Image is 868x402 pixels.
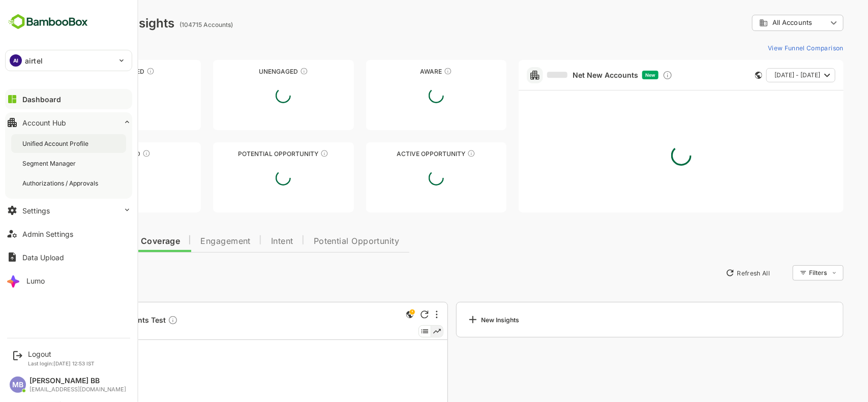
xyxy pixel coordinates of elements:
img: BambooboxFullLogoMark.5f36c76dfaba33ec1ec1367b70bb1252.svg [5,12,91,32]
button: New Insights [24,264,99,282]
button: Lumo [5,270,132,291]
div: Refresh [385,311,393,319]
div: Dashboard [22,95,61,104]
div: These accounts have just entered the buying cycle and need further nurturing [408,67,416,75]
div: Segment Manager [22,159,78,168]
div: Admin Settings [22,230,73,238]
button: Refresh All [685,265,739,281]
button: [DATE] - [DATE] [731,68,800,82]
div: This is a global insight. Segment selection is not applicable for this view [368,308,380,322]
div: Lumo [26,276,45,285]
span: Potential Opportunity [278,237,364,245]
button: Dashboard [5,89,132,109]
button: Settings [5,200,132,221]
span: Intent [235,237,258,245]
button: View Funnel Comparison [728,40,808,56]
a: Net New Accounts [512,71,603,80]
div: Dashboard Insights [24,16,139,30]
ag: (104715 Accounts) [144,21,200,28]
div: Unified Account Profile [22,139,91,148]
div: Discover new ICP-fit accounts showing engagement — via intent surges, anonymous website visits, L... [627,70,637,80]
div: Engaged [24,150,165,158]
div: Settings [22,206,50,215]
span: [DATE] - [DATE] [739,69,785,82]
div: Filters [772,264,808,282]
p: Last login: [DATE] 12:53 IST [28,360,95,366]
div: [PERSON_NAME] BB [29,377,126,385]
div: Potential Opportunity [177,150,318,158]
div: Filters [773,269,792,276]
span: New [610,72,620,78]
p: airtel [25,55,43,66]
div: AIairtel [6,50,132,71]
span: Data Quality and Coverage [35,237,144,245]
button: Admin Settings [5,224,132,244]
div: Unreached [24,68,165,75]
div: These accounts are warm, further nurturing would qualify them to MQAs [107,149,115,158]
div: More [400,311,402,319]
div: This card does not support filter and segments [720,72,727,79]
div: These accounts are MQAs and can be passed on to Inside Sales [285,149,293,158]
span: 104714 Accounts Test [54,315,142,327]
div: New Insights [431,314,484,326]
div: These accounts have not shown enough engagement and need nurturing [264,67,273,75]
div: Active Opportunity [331,150,471,158]
div: All Accounts [716,13,808,33]
div: Account Hub [22,118,66,127]
a: 104714 Accounts TestDescription not present [54,315,146,327]
div: Unengaged [177,68,318,75]
div: All Accounts [724,18,792,27]
div: MB [10,377,26,393]
div: Aware [331,68,471,75]
span: Engagement [165,237,215,245]
button: Data Upload [5,247,132,267]
div: Authorizations / Approvals [22,179,100,188]
button: Account Hub [5,112,132,133]
div: Data Upload [22,253,64,262]
div: Logout [28,350,95,358]
div: These accounts have open opportunities which might be at any of the Sales Stages [432,149,440,158]
div: AI [10,54,22,67]
div: Description not present [132,315,142,327]
div: These accounts have not been engaged with for a defined time period [111,67,119,75]
a: New Insights [421,302,809,337]
div: [EMAIL_ADDRESS][DOMAIN_NAME] [29,386,126,393]
span: All Accounts [737,19,776,26]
